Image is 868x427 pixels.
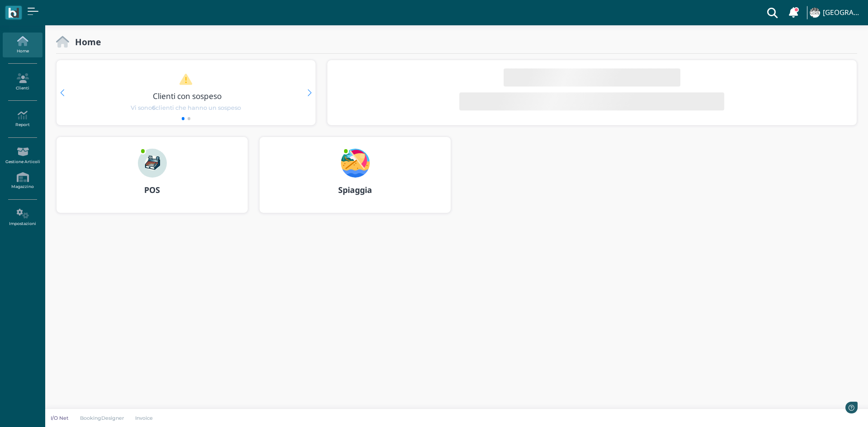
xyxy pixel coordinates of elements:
h4: [GEOGRAPHIC_DATA] [823,9,863,17]
b: POS [144,184,160,195]
a: Magazzino [3,169,42,193]
b: 6 [152,104,156,111]
a: ... [GEOGRAPHIC_DATA] [808,2,863,23]
b: Spiaggia [338,184,372,195]
a: ... POS [56,136,248,224]
div: 1 / 2 [57,60,316,125]
iframe: Help widget launcher [804,399,860,419]
a: Gestione Articoli [3,143,42,168]
a: Clienti [3,70,42,94]
span: Vi sono clienti che hanno un sospeso [131,103,241,112]
h3: Clienti con sospeso [75,92,300,100]
a: Report [3,107,42,131]
img: logo [8,8,19,18]
a: Impostazioni [3,205,42,230]
a: ... Spiaggia [259,136,451,224]
div: Next slide [307,89,311,96]
img: ... [341,149,370,178]
img: ... [138,149,167,178]
a: Home [3,33,42,57]
img: ... [810,8,820,18]
h2: Home [69,37,101,47]
a: Clienti con sospeso Vi sono6clienti che hanno un sospeso [74,73,298,112]
div: Previous slide [60,89,64,96]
